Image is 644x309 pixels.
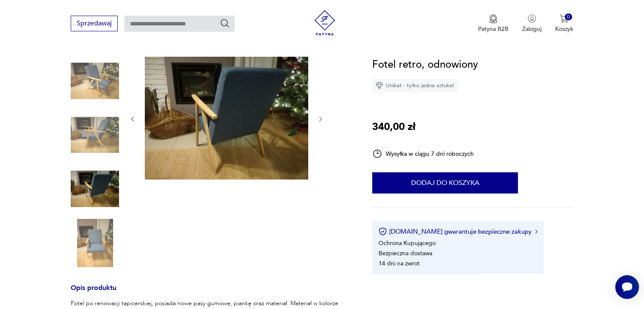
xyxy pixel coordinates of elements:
[565,14,572,21] div: 0
[535,229,538,234] img: Ikona strzałki w prawo
[560,14,568,23] img: Ikona koszyka
[71,219,119,267] img: Zdjęcie produktu Fotel retro, odnowiony
[71,111,119,159] img: Zdjęcie produktu Fotel retro, odnowiony
[312,10,337,36] img: Patyna - sklep z meblami i dekoracjami vintage
[379,227,387,236] img: Ikona certyfikatu
[379,239,436,247] li: Ochrona Kupującego
[478,14,509,33] a: Ikona medaluPatyna B2B
[379,249,432,257] li: Bezpieczna dostawa
[478,14,509,33] button: Patyna B2B
[372,79,458,92] div: Unikat - tylko jedna sztuka!
[372,149,474,159] div: Wysyłka w ciągu 7 dni roboczych
[522,25,542,33] p: Zaloguj
[372,119,415,135] p: 340,00 zł
[615,275,639,299] iframe: Smartsupp widget button
[145,57,308,179] img: Zdjęcie produktu Fotel retro, odnowiony
[379,227,537,236] button: [DOMAIN_NAME] gwarantuje bezpieczne zakupy
[376,82,383,89] img: Ikona diamentu
[555,14,573,33] button: 0Koszyk
[71,165,119,213] img: Zdjęcie produktu Fotel retro, odnowiony
[71,57,119,105] img: Zdjęcie produktu Fotel retro, odnowiony
[522,14,542,33] button: Zaloguj
[489,14,498,24] img: Ikona medalu
[71,16,118,31] button: Sprzedawaj
[71,285,352,299] h3: Opis produktu
[379,259,420,268] li: 14 dni na zwrot
[528,14,536,23] img: Ikonka użytkownika
[372,172,518,193] button: Dodaj do koszyka
[372,57,478,73] h1: Fotel retro, odnowiony
[555,25,573,33] p: Koszyk
[71,21,118,27] a: Sprzedawaj
[478,25,509,33] p: Patyna B2B
[220,18,230,28] button: Szukaj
